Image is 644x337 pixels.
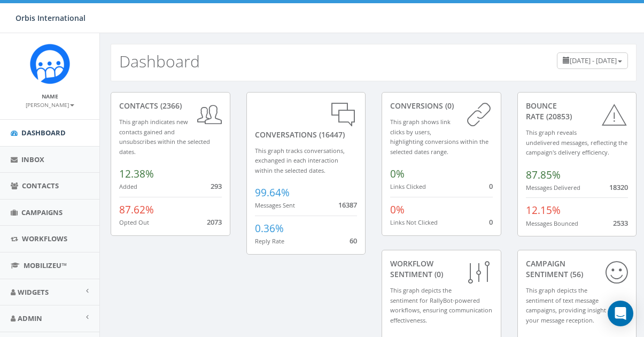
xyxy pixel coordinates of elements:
small: This graph depicts the sentiment for RallyBot-powered workflows, ensuring communication effective... [390,286,492,324]
span: 0 [489,181,493,191]
small: This graph shows link clicks by users, highlighting conversions within the selected dates range. [390,118,488,156]
small: Messages Delivered [526,183,580,192]
span: [DATE] - [DATE] [570,56,617,65]
span: Orbis International [15,13,86,23]
small: Name [42,93,58,100]
small: Messages Sent [255,201,295,209]
div: conversations [255,101,358,140]
span: 18320 [609,182,628,192]
small: Opted Out [119,218,149,226]
span: 0% [390,167,405,181]
span: Dashboard [21,128,66,137]
small: Messages Bounced [526,219,578,227]
span: Workflows [22,234,67,243]
span: Admin [18,313,42,323]
img: Rally_Corp_Icon.png [30,44,70,84]
span: 60 [350,236,357,246]
div: Open Intercom Messenger [608,301,633,326]
span: (56) [568,269,583,279]
span: 0 [489,217,493,227]
span: Widgets [18,287,49,297]
small: [PERSON_NAME] [26,101,74,109]
div: conversions [390,101,493,111]
span: 99.64% [255,186,290,200]
small: Links Not Clicked [390,218,438,226]
span: 0% [390,203,405,217]
small: Added [119,182,137,190]
span: 87.62% [119,203,154,217]
span: MobilizeU™ [24,261,67,270]
small: Links Clicked [390,182,426,190]
div: contacts [119,101,222,111]
small: This graph depicts the sentiment of text message campaigns, providing insight about your message ... [526,286,624,324]
a: [PERSON_NAME] [26,99,74,109]
span: (16447) [317,129,345,140]
span: (20853) [544,111,572,121]
span: (0) [443,101,454,111]
small: This graph indicates new contacts gained and unsubscribes within the selected dates. [119,118,210,156]
small: Reply Rate [255,237,284,245]
span: 0.36% [255,221,284,235]
span: 2533 [613,218,628,228]
span: (0) [432,269,443,279]
div: Campaign Sentiment [526,258,629,280]
span: Campaigns [21,208,63,217]
span: (2366) [158,101,182,111]
span: 2073 [207,217,222,227]
span: 87.85% [526,168,561,182]
span: Inbox [21,155,44,164]
small: This graph reveals undelivered messages, reflecting the campaign's delivery efficiency. [526,128,627,156]
h2: Dashboard [119,52,200,70]
div: Workflow Sentiment [390,258,493,280]
div: Bounce Rate [526,101,629,122]
span: 12.15% [526,203,561,217]
span: 16387 [338,200,357,210]
span: 293 [211,181,222,191]
span: Contacts [22,181,59,190]
small: This graph tracks conversations, exchanged in each interaction within the selected dates. [255,147,345,174]
span: 12.38% [119,167,154,181]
